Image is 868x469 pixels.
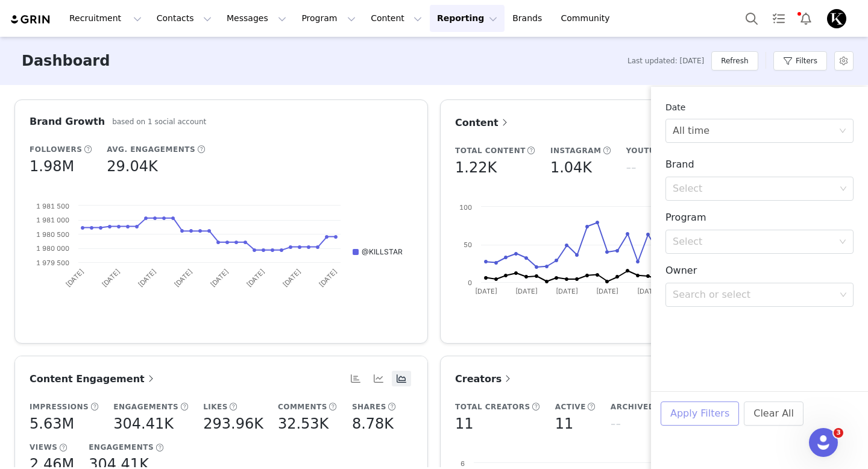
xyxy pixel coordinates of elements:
h5: Followers [30,144,82,155]
button: Contacts [149,5,219,32]
button: Start recording [77,377,86,386]
h5: 11 [455,413,474,435]
button: Home [189,5,212,28]
div: Search or select [673,289,835,301]
span: Content [455,117,511,128]
button: Program [294,5,363,32]
span: Creators [455,373,514,385]
h5: Engagements [89,442,154,453]
a: Content Engagement [30,371,157,386]
h5: -- [626,157,636,178]
div: Olivia says… [10,219,231,266]
h5: Engagements [113,401,178,412]
button: Recruitment [62,5,149,32]
text: [DATE] [515,287,538,295]
text: [DATE] [64,267,86,289]
div: GRIN Helper says… [10,53,231,219]
text: 1 979 500 [36,259,69,267]
h3: Owner [665,263,854,278]
text: [DATE] [556,287,578,295]
a: Community [554,5,623,32]
div: Thank you! I’ve added your response to the ticket, and our team will follow up with you as soon a... [19,274,188,309]
h5: Comments [278,401,327,412]
div: Close [212,5,233,27]
button: Send a message… [207,372,226,391]
text: @KILLSTAR [362,247,403,256]
button: Upload attachment [19,377,28,386]
h5: Likes [203,401,228,412]
a: Brands [505,5,553,32]
h5: Views [30,442,57,453]
a: grin logo [10,14,52,25]
i: icon: down [840,185,847,194]
text: [DATE] [209,267,230,289]
li: Activation or Campaign name [28,125,188,137]
span: Last updated: [DATE] [627,55,704,66]
button: Gif picker [57,377,67,386]
span: Date [665,102,685,112]
li: Name and email of any creator(s) having trouble [28,154,188,176]
li: Affiliate Link or Code Group [28,140,188,151]
h5: 1.22K [455,157,497,178]
h5: Impressions [30,401,89,412]
text: 1 980 000 [36,244,69,253]
h5: YouTube [626,145,666,156]
text: 1 981 500 [36,202,69,210]
h5: 293.96K [203,413,263,435]
img: Profile image for Chriscely [68,7,87,26]
button: Profile [820,9,858,28]
li: Screenshots or a short recording of what you’re seeing [28,179,188,201]
div: Select [673,183,835,195]
h5: Avg. Engagements [107,144,195,155]
div: -across all regions and a variety of products [53,226,222,250]
i: icon: down [840,291,847,300]
button: Reporting [430,5,505,32]
h5: Total Content [455,145,526,156]
h5: 32.53K [278,413,329,435]
text: [DATE] [637,287,659,295]
h5: 1.04K [550,157,592,178]
h5: 11 [555,413,574,435]
button: go back [8,5,31,28]
span: Customer Ticket [92,49,164,58]
text: [DATE] [475,287,497,295]
text: [DATE] [317,267,339,289]
text: 50 [464,241,472,249]
h3: Dashboard [22,50,110,72]
a: Creators [455,371,514,386]
button: Refresh [711,51,758,71]
button: Search [738,5,765,32]
text: 1 981 000 [36,216,69,224]
h5: 29.04K [107,156,157,177]
div: GRIN Helper says… [10,266,231,343]
span: 3 [834,428,843,438]
a: Content [455,115,511,130]
span: Content Engagement [30,373,157,385]
button: Notifications [793,5,819,32]
h5: 304.41K [113,413,174,435]
i: icon: down [839,127,846,136]
button: Content [363,5,429,32]
h5: 8.78K [352,413,394,435]
h1: GRIN [92,6,116,15]
i: icon: down [839,238,846,247]
h5: -- [611,413,621,435]
button: Emoji picker [38,377,48,386]
div: -across all regions and a variety of products [43,219,231,257]
text: [DATE] [136,267,158,289]
div: I’ve opened a ticket and looped in our team so they can help you out. ​ Specific details like tho... [19,60,188,119]
text: 0 [468,279,472,287]
text: [DATE] [172,267,194,289]
h5: Instagram [550,145,602,156]
h3: Program [665,210,854,225]
a: Tasks [766,5,792,32]
h3: Brand [665,157,854,172]
h5: 5.63M [30,413,74,435]
button: Clear All [744,401,804,426]
a: Customer Ticket [66,41,174,66]
h5: based on 1 social account [112,116,206,127]
h5: Active [555,401,586,412]
text: [DATE] [281,267,303,289]
h3: Brand Growth [30,115,105,129]
h5: Archived [611,401,655,412]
